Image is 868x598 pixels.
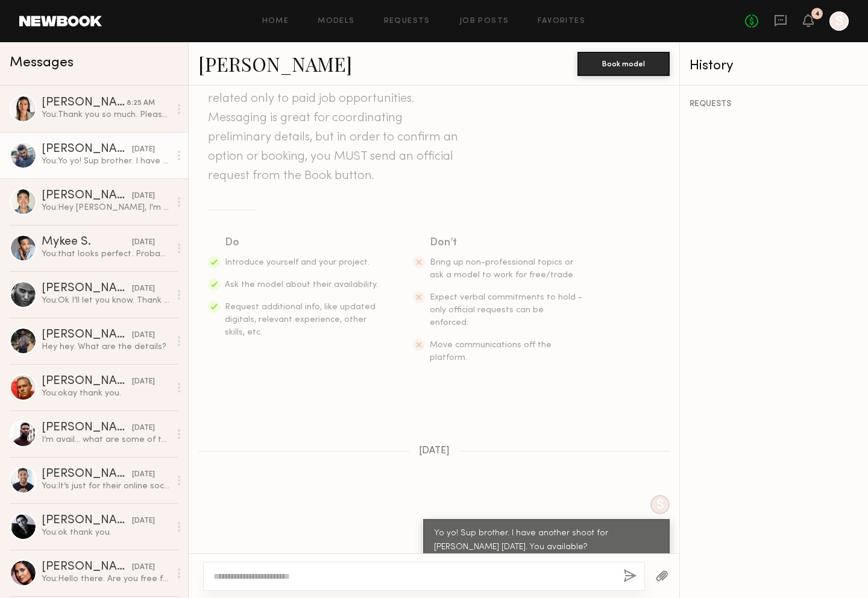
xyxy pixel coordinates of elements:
[42,97,127,109] div: [PERSON_NAME]
[384,17,430,25] a: Requests
[132,237,155,248] div: [DATE]
[10,56,74,70] span: Messages
[42,156,170,167] div: You: Yo yo! Sup brother. I have another shoot for [PERSON_NAME] [DATE]. You available?
[318,17,354,25] a: Models
[430,294,582,327] span: Expect verbal commitments to hold - only official requests can be enforced.
[430,259,575,279] span: Bring up non-professional topics or ask a model to work for free/trade.
[208,70,461,186] header: Keep direct messages professional and related only to paid job opportunities. Messaging is great ...
[42,561,132,573] div: [PERSON_NAME]
[42,480,170,492] div: You: It’s just for their online socials
[42,376,132,388] div: [PERSON_NAME]
[538,17,585,25] a: Favorites
[132,562,155,573] div: [DATE]
[225,259,370,266] span: Introduce yourself and your project.
[42,202,170,213] div: You: Hey [PERSON_NAME], I'm doing a shoot for a Mercedes car dealership in [GEOGRAPHIC_DATA] and ...
[225,303,376,336] span: Request additional info, like updated digitals, relevant experience, other skills, etc.
[434,527,659,555] div: Yo yo! Sup brother. I have another shoot for [PERSON_NAME] [DATE]. You available?
[42,388,170,399] div: You: okay thank you.
[42,515,132,527] div: [PERSON_NAME]
[430,234,584,251] div: Don’t
[127,98,155,109] div: 8:25 AM
[577,52,670,76] button: Book model
[42,434,170,445] div: I’m avail… what are some of the details?
[42,236,132,248] div: Mykee S.
[42,341,170,353] div: Hey hey. What are the details?
[132,469,155,480] div: [DATE]
[198,51,352,77] a: [PERSON_NAME]
[42,422,132,434] div: [PERSON_NAME]
[42,283,132,295] div: [PERSON_NAME]
[132,423,155,434] div: [DATE]
[829,11,849,31] a: S
[225,234,379,251] div: Do
[132,515,155,527] div: [DATE]
[42,527,170,538] div: You: ok thank you.
[132,376,155,388] div: [DATE]
[132,144,155,156] div: [DATE]
[815,11,820,17] div: 4
[42,143,132,156] div: [PERSON_NAME]
[690,59,858,73] div: History
[132,283,155,295] div: [DATE]
[132,330,155,341] div: [DATE]
[42,190,132,202] div: [PERSON_NAME]
[419,446,450,456] span: [DATE]
[577,58,670,68] a: Book model
[42,468,132,480] div: [PERSON_NAME]
[430,341,552,362] span: Move communications off the platform.
[690,100,858,109] div: REQUESTS
[42,109,170,121] div: You: Thank you so much. Pleasure working with you
[42,573,170,585] div: You: Hello there. Are you free for a lifestyle automotive shoot [DATE]?
[42,295,170,306] div: You: Ok I’ll let you know. Thank you.
[42,248,170,260] div: You: that looks perfect. Probably where a nice white long sleeve shirt with that and we are good ...
[132,190,155,202] div: [DATE]
[262,17,289,25] a: Home
[42,329,132,341] div: [PERSON_NAME]
[459,17,509,25] a: Job Posts
[225,281,378,289] span: Ask the model about their availability.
